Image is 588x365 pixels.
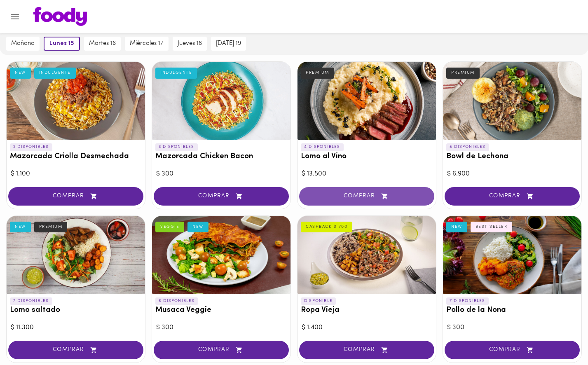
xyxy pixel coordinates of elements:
[155,297,198,305] p: 6 DISPONIBLES
[309,193,424,200] span: COMPRAR
[89,40,116,47] span: martes 16
[19,193,133,200] span: COMPRAR
[156,169,286,179] div: $ 300
[152,216,290,294] div: Musaca Veggie
[19,346,133,353] span: COMPRAR
[299,187,434,206] button: COMPRAR
[446,297,489,305] p: 7 DISPONIBLES
[540,317,580,357] iframe: Messagebird Livechat Widget
[125,37,169,51] button: miércoles 17
[455,346,569,353] span: COMPRAR
[164,193,279,200] span: COMPRAR
[44,37,80,51] button: lunes 15
[11,169,141,179] div: $ 1.100
[298,216,436,294] div: Ropa Vieja
[10,222,31,232] div: NEW
[298,62,436,140] div: Lomo al Vino
[156,323,286,332] div: $ 300
[445,187,580,206] button: COMPRAR
[130,40,164,47] span: miércoles 17
[155,68,197,78] div: INDULGENTE
[49,40,74,47] span: lunes 15
[445,341,580,359] button: COMPRAR
[11,40,35,47] span: mañana
[443,62,581,140] div: Bowl de Lechona
[152,62,290,140] div: Mazorcada Chicken Bacon
[301,143,344,151] p: 4 DISPONIBLES
[173,37,207,51] button: jueves 18
[155,306,287,315] h3: Musaca Veggie
[446,143,489,151] p: 5 DISPONIBLES
[10,68,31,78] div: NEW
[154,187,289,206] button: COMPRAR
[446,306,578,315] h3: Pollo de la Nona
[155,143,198,151] p: 3 DISPONIBLES
[446,152,578,161] h3: Bowl de Lechona
[155,222,184,232] div: VEGGIE
[446,68,480,78] div: PREMIUM
[10,152,142,161] h3: Mazorcada Criolla Desmechada
[178,40,202,47] span: jueves 18
[301,222,352,232] div: CASHBACK $ 700
[302,323,432,332] div: $ 1.400
[7,62,145,140] div: Mazorcada Criolla Desmechada
[211,37,246,51] button: [DATE] 19
[301,306,433,315] h3: Ropa Vieja
[11,323,141,332] div: $ 11.300
[10,297,52,305] p: 7 DISPONIBLES
[187,222,208,232] div: NEW
[154,341,289,359] button: COMPRAR
[299,341,434,359] button: COMPRAR
[10,306,142,315] h3: Lomo saltado
[33,7,87,26] img: logo.png
[446,222,467,232] div: NEW
[443,216,581,294] div: Pollo de la Nona
[34,222,68,232] div: PREMIUM
[301,152,433,161] h3: Lomo al Vino
[7,216,145,294] div: Lomo saltado
[34,68,76,78] div: INDULGENTE
[155,152,287,161] h3: Mazorcada Chicken Bacon
[447,169,577,179] div: $ 6.900
[6,37,40,51] button: mañana
[302,169,432,179] div: $ 13.500
[84,37,121,51] button: martes 16
[447,323,577,332] div: $ 300
[471,222,513,232] div: BEST SELLER
[8,341,143,359] button: COMPRAR
[301,297,336,305] p: DISPONIBLE
[10,143,52,151] p: 2 DISPONIBLES
[164,346,279,353] span: COMPRAR
[309,346,424,353] span: COMPRAR
[216,40,241,47] span: [DATE] 19
[5,7,25,27] button: Menu
[301,68,334,78] div: PREMIUM
[8,187,143,206] button: COMPRAR
[455,193,569,200] span: COMPRAR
